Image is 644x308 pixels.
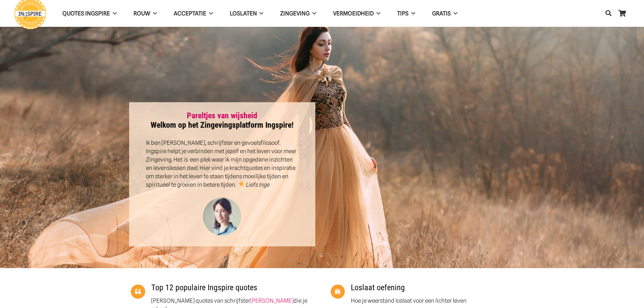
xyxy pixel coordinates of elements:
[131,285,151,299] a: Top 12 populaire Ingspire quotes
[272,5,325,22] a: Zingeving
[133,10,150,17] span: ROUW
[54,5,125,22] a: QUOTES INGSPIRE
[246,181,269,188] em: Liefs Inge
[397,10,409,17] span: TIPS
[202,197,242,238] img: Inge Geertzen - schrijfster Ingspire.nl, markteer en handmassage therapeut
[432,10,451,17] span: GRATIS
[325,5,389,22] a: VERMOEIDHEID
[238,181,244,187] img: 🌟
[174,10,206,17] span: Acceptatie
[280,10,310,17] span: Zingeving
[146,139,299,189] p: Ik ben [PERSON_NAME], schrijfster en gevoelsfilosoof. Ingspire helpt je verbinden met jezelf en h...
[187,111,257,120] a: Pareltjes van wijsheid
[230,10,257,17] span: Loslaten
[331,285,351,299] a: Loslaat oefening
[151,283,257,292] a: Top 12 populaire Ingspire quotes
[250,297,293,304] a: [PERSON_NAME]
[351,283,405,292] a: Loslaat oefening
[389,5,424,22] a: TIPS
[221,5,272,22] a: Loslaten
[165,5,221,22] a: Acceptatie
[151,111,293,130] strong: Welkom op het Zingevingsplatform Ingspire!
[351,297,467,305] p: Hoe je weerstand loslaat voor een lichter leven
[333,10,374,17] span: VERMOEIDHEID
[602,5,615,21] a: Zoeken
[424,5,466,22] a: GRATIS
[62,10,110,17] span: QUOTES INGSPIRE
[125,5,165,22] a: ROUW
